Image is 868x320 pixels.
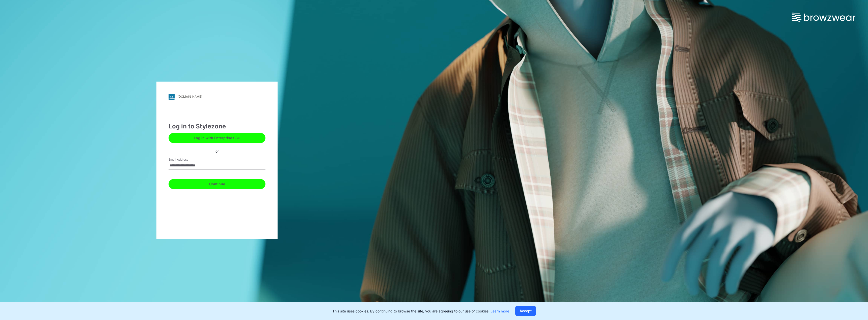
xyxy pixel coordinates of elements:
[169,133,265,143] button: Log in with Enterprise SSO
[169,179,265,189] button: Continue
[169,122,265,131] div: Log in to Stylezone
[169,157,204,162] label: Email Address
[792,13,855,22] img: browzwear-logo.e42bd6dac1945053ebaf764b6aa21510.svg
[169,94,175,100] img: stylezone-logo.562084cfcfab977791bfbf7441f1a819.svg
[169,94,265,100] a: [DOMAIN_NAME]
[178,95,202,98] div: [DOMAIN_NAME]
[491,309,509,313] a: Learn more
[211,149,223,154] div: or
[332,308,509,314] p: This site uses cookies. By continuing to browse the site, you are agreeing to our use of cookies.
[515,306,536,316] button: Accept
